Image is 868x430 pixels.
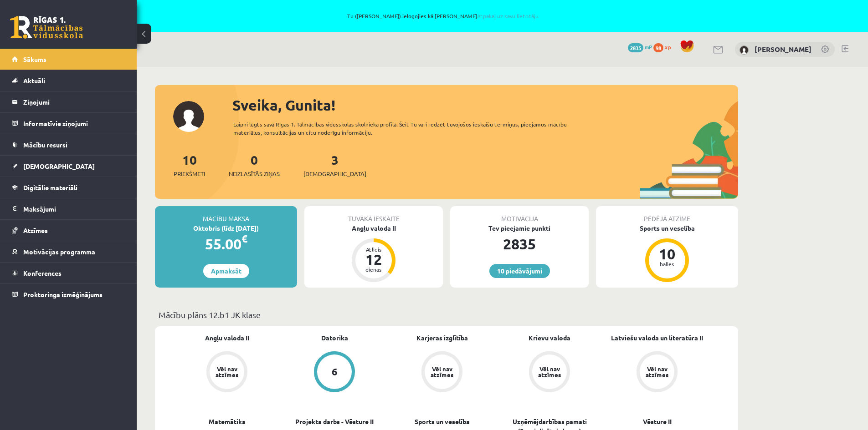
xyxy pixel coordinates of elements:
span: 2835 [628,43,643,52]
div: Angļu valoda II [304,223,443,233]
a: Proktoringa izmēģinājums [12,284,125,305]
a: 6 [281,351,388,394]
a: Apmaksāt [203,264,249,278]
a: Karjeras izglītība [416,333,468,343]
a: Vēsture II [643,417,672,426]
a: Motivācijas programma [12,241,125,262]
a: Aktuāli [12,70,125,91]
span: Konferences [23,269,62,277]
span: [DEMOGRAPHIC_DATA] [23,162,95,170]
a: 98 xp [653,43,675,51]
span: 98 [653,43,663,52]
a: Atpakaļ uz savu lietotāju [477,12,539,20]
legend: Maksājumi [23,198,125,219]
span: Digitālie materiāli [23,183,77,192]
div: Sports un veselība [596,223,738,233]
a: Sports un veselība 10 balles [596,223,738,283]
div: Vēl nav atzīmes [214,366,240,378]
span: mP [645,43,652,51]
a: Mācību resursi [12,134,125,155]
span: xp [665,43,671,51]
div: Laipni lūgts savā Rīgas 1. Tālmācības vidusskolas skolnieka profilā. Šeit Tu vari redzēt tuvojošo... [233,120,583,137]
a: Konferences [12,263,125,283]
div: Sveika, Gunita! [232,94,738,116]
div: Mācību maksa [155,206,297,223]
span: Motivācijas programma [23,248,95,256]
legend: Ziņojumi [23,91,125,112]
a: [DEMOGRAPHIC_DATA] [12,156,125,177]
span: Neizlasītās ziņas [229,169,280,178]
a: Matemātika [209,417,246,426]
div: 6 [332,367,338,377]
div: Vēl nav atzīmes [644,366,670,378]
a: Angļu valoda II [205,333,249,343]
a: Vēl nav atzīmes [496,351,603,394]
span: Mācību resursi [23,141,67,149]
a: Maksājumi [12,198,125,219]
a: 3[DEMOGRAPHIC_DATA] [303,152,366,178]
a: 0Neizlasītās ziņas [229,152,280,178]
a: Latviešu valoda un literatūra II [611,333,703,343]
div: Tuvākā ieskaite [304,206,443,223]
div: Atlicis [360,247,387,252]
div: Pēdējā atzīme [596,206,738,223]
a: Angļu valoda II Atlicis 12 dienas [304,223,443,283]
a: Projekta darbs - Vēsture II [295,417,374,426]
div: 55.00 [155,233,297,255]
span: Aktuāli [23,76,45,85]
a: 10Priekšmeti [174,152,205,178]
div: balles [653,261,681,267]
a: 10 piedāvājumi [489,264,550,278]
div: Vēl nav atzīmes [537,366,562,378]
span: Proktoringa izmēģinājums [23,290,103,298]
a: Sports un veselība [415,417,470,426]
span: [DEMOGRAPHIC_DATA] [303,169,366,178]
span: Sākums [23,55,46,63]
div: dienas [360,267,387,272]
div: 10 [653,247,681,261]
img: Gunita Juškeviča [740,46,749,55]
div: 12 [360,252,387,267]
div: Oktobris (līdz [DATE]) [155,223,297,233]
a: Digitālie materiāli [12,177,125,198]
a: Informatīvie ziņojumi [12,113,125,134]
a: 2835 mP [628,43,652,51]
a: Sākums [12,49,125,70]
a: Ziņojumi [12,91,125,112]
a: [PERSON_NAME] [755,45,812,54]
span: Priekšmeti [174,169,205,178]
div: Tev pieejamie punkti [450,223,589,233]
span: Atzīmes [23,226,48,234]
a: Vēl nav atzīmes [173,351,281,394]
a: Vēl nav atzīmes [603,351,711,394]
span: Tu ([PERSON_NAME]) ielogojies kā [PERSON_NAME] [105,13,781,19]
a: Vēl nav atzīmes [388,351,496,394]
a: Datorika [321,333,348,343]
a: Krievu valoda [529,333,570,343]
div: 2835 [450,233,589,255]
a: Atzīmes [12,220,125,241]
legend: Informatīvie ziņojumi [23,113,125,134]
a: Rīgas 1. Tālmācības vidusskola [10,16,83,39]
span: € [241,232,247,245]
div: Motivācija [450,206,589,223]
p: Mācību plāns 12.b1 JK klase [159,309,734,321]
div: Vēl nav atzīmes [429,366,455,378]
